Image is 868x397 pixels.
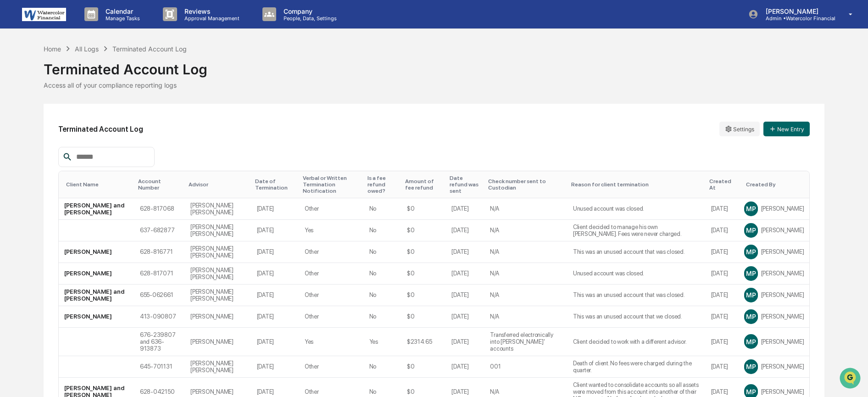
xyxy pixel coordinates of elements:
a: 🔎Data Lookup [6,129,61,146]
td: [DATE] [706,263,739,285]
td: No [364,241,401,263]
td: [DATE] [446,285,484,306]
h2: Terminated Account Log [58,125,143,134]
td: Yes [299,220,364,241]
div: [PERSON_NAME] [744,245,804,259]
div: Access all of your compliance reporting logs [44,81,825,89]
td: [PERSON_NAME] [PERSON_NAME] [185,241,251,263]
span: Preclearance [18,116,59,125]
span: Pylon [91,156,111,162]
div: All Logs [75,45,99,53]
div: Toggle SortBy [709,178,735,191]
button: Settings [719,122,760,136]
div: Terminated Account Log [44,54,825,78]
td: [DATE] [251,306,299,328]
div: Start new chat [31,70,150,79]
td: 676-239807 and 636-913873 [134,328,185,356]
td: [PERSON_NAME] [59,263,134,285]
td: Yes [299,328,364,356]
td: 628-817071 [134,263,185,285]
td: This was an unused account that was closed. [568,285,706,306]
iframe: Open customer support [839,367,863,391]
div: Toggle SortBy [746,181,806,188]
p: Calendar [98,7,145,15]
div: Toggle SortBy [488,178,563,191]
td: $0 [401,285,446,306]
td: No [364,356,401,378]
div: Toggle SortBy [571,181,702,188]
td: [PERSON_NAME] [PERSON_NAME] [185,220,251,241]
td: Other [299,241,364,263]
td: Other [299,306,364,328]
div: Toggle SortBy [450,175,481,194]
td: N/A [484,285,567,306]
div: Toggle SortBy [303,175,360,194]
span: MP [746,226,756,234]
p: Approval Management [177,15,244,22]
span: MP [746,313,756,320]
div: [PERSON_NAME] [744,288,804,302]
td: 645-701131 [134,356,185,378]
td: [DATE] [251,198,299,220]
td: 628-817068 [134,198,185,220]
td: 655-062661 [134,285,185,306]
td: This was an unused account that was closed. [568,241,706,263]
div: [PERSON_NAME] [744,335,804,348]
td: [DATE] [446,328,484,356]
td: 001 [484,356,567,378]
div: 🗄️ [67,117,74,124]
td: Death of client. No fees were charged during the quarter. [568,356,706,378]
td: $0 [401,306,446,328]
a: 🗄️Attestations [63,112,117,129]
td: Other [299,356,364,378]
span: MP [746,363,756,370]
td: N/A [484,263,567,285]
span: MP [746,388,756,396]
td: This was an unused account that we closed. [568,306,706,328]
img: logo [22,8,66,21]
td: [DATE] [706,328,739,356]
td: $0 [401,263,446,285]
td: [PERSON_NAME] [59,241,134,263]
span: MP [746,291,756,299]
td: 637-682877 [134,220,185,241]
td: [DATE] [251,328,299,356]
td: [DATE] [446,263,484,285]
td: N/A [484,220,567,241]
p: How can we help? [9,19,167,34]
td: [DATE] [446,356,484,378]
td: Other [299,263,364,285]
td: $0 [401,241,446,263]
td: [DATE] [251,285,299,306]
p: Admin • Watercolor Financial [758,15,835,22]
td: [PERSON_NAME] [PERSON_NAME] [185,356,251,378]
td: [PERSON_NAME] and [PERSON_NAME] [59,198,134,220]
a: Powered byPylon [65,155,111,162]
td: [DATE] [706,220,739,241]
div: Toggle SortBy [367,175,398,194]
div: [PERSON_NAME] [744,202,804,216]
td: N/A [484,306,567,328]
div: Terminated Account Log [112,45,187,53]
span: Attestations [76,116,114,125]
td: No [364,220,401,241]
p: People, Data, Settings [276,15,341,22]
td: Client decided to work with a different advisor. [568,328,706,356]
div: 🖐️ [9,117,17,124]
button: Start new chat [156,73,167,84]
td: Client decided to manage his own [PERSON_NAME]. Fees were never charged. [568,220,706,241]
div: We're available if you need us! [31,79,116,87]
td: [PERSON_NAME] [185,328,251,356]
p: Reviews [177,7,244,15]
td: Other [299,198,364,220]
div: Home [44,45,61,53]
td: 413-090807 [134,306,185,328]
td: $0 [401,356,446,378]
td: $0 [401,220,446,241]
td: N/A [484,198,567,220]
td: Unused account was closed. [568,198,706,220]
div: Toggle SortBy [66,181,131,188]
td: [DATE] [251,220,299,241]
td: [DATE] [446,198,484,220]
